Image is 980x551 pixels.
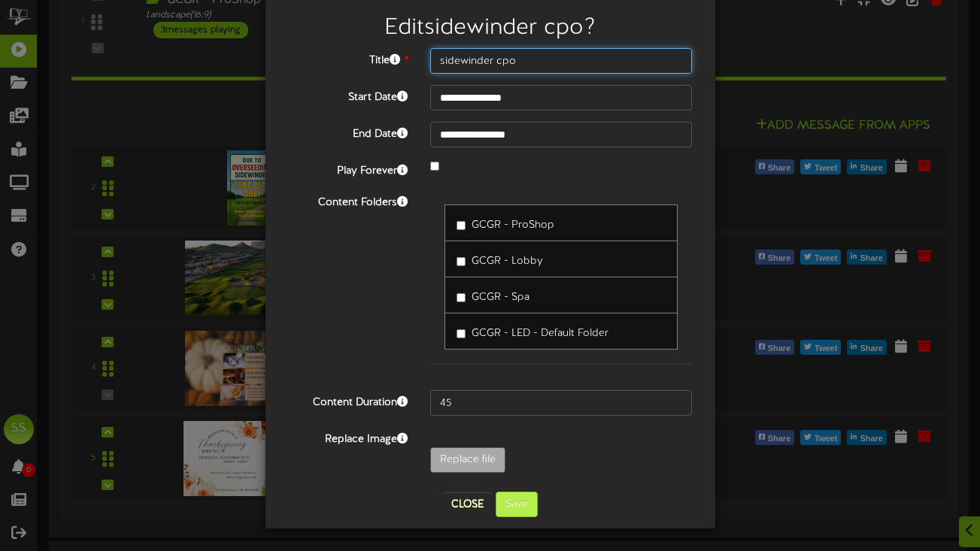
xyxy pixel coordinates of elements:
span: GCGR - ProShop [472,219,554,231]
span: GCGR - LED - Default Folder [472,328,608,339]
span: GCGR - Spa [472,292,529,303]
button: Close [442,492,493,516]
input: GCGR - Lobby [457,257,466,266]
label: End Date [277,122,419,142]
span: GCGR - Lobby [472,256,543,267]
input: GCGR - LED - Default Folder [457,329,466,338]
label: Content Duration [277,390,419,410]
label: Play Forever [277,159,419,179]
label: Content Folders [277,190,419,210]
h2: Edit sidewinder cpo ? [288,16,693,41]
button: Save [496,492,538,517]
label: Replace Image [277,427,419,447]
input: GCGR - ProShop [457,221,466,230]
input: 15 [430,390,693,416]
input: Title [430,48,693,74]
input: GCGR - Spa [457,293,466,302]
label: Title [277,48,419,68]
label: Start Date [277,85,419,105]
